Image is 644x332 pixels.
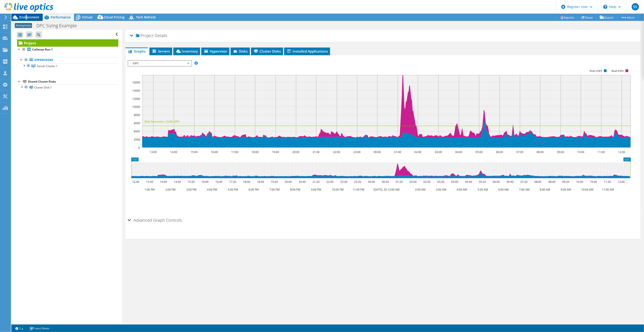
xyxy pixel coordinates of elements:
[576,180,583,184] text: 10:00
[19,15,39,19] span: Environment
[17,57,118,63] a: Hypervisors
[132,180,139,184] text: 12:40
[132,80,140,84] text: 16000
[590,69,602,73] text: Write IOPS
[216,180,223,184] text: 16:40
[252,150,259,154] text: 18:00
[632,3,639,10] span: SS
[272,150,279,154] text: 19:00
[34,23,84,28] h1: DPC Sizing Example
[521,180,528,184] text: 07:20
[243,180,250,184] text: 18:00
[82,15,92,19] span: Virtual
[231,150,239,154] text: 17:00
[327,180,334,184] text: 22:00
[590,180,597,184] text: 10:40
[496,150,503,154] text: 06:00
[152,49,170,53] span: Servers
[455,150,462,154] text: 04:00
[134,113,140,117] text: 8000
[204,49,227,53] span: Hypervisor
[28,79,118,84] div: Shared Cluster Disks
[617,14,638,21] a: More
[253,49,281,53] span: Cluster Disks
[12,325,26,331] a: 2
[341,180,348,184] text: 22:40
[51,15,71,19] span: Performance
[17,47,118,53] a: Collector Run 1
[128,49,146,53] span: Graphs
[415,150,422,154] text: 02:00
[562,180,569,184] text: 09:20
[286,49,328,53] span: Installed Applications
[202,180,209,184] text: 16:00
[451,180,458,184] text: 04:00
[144,120,179,123] text: 95th Percentile = 5346 IOPS
[17,63,118,69] a: Server Cluster 1
[374,150,381,154] text: 00:00
[26,325,53,331] a: Project Notes
[132,97,140,101] text: 12000
[146,180,153,184] text: 13:20
[136,33,154,38] span: Project
[549,180,556,184] text: 08:40
[285,180,292,184] text: 20:00
[598,150,605,154] text: 11:00
[557,150,564,154] text: 09:00
[313,150,320,154] text: 21:00
[479,180,486,184] text: 05:20
[160,180,167,184] text: 14:00
[191,150,198,154] text: 15:00
[396,180,403,184] text: 01:20
[299,180,306,184] text: 20:40
[435,150,442,154] text: 03:00
[476,150,483,154] text: 05:00
[603,5,607,9] svg: \n
[537,150,544,154] text: 08:00
[424,180,431,184] text: 02:40
[517,150,524,154] text: 07:00
[229,180,236,184] text: 17:20
[136,15,156,19] span: Tech Refresh
[138,146,140,150] text: 0
[382,180,389,184] text: 00:40
[150,150,157,154] text: 13:00
[271,180,278,184] text: 19:20
[233,49,248,53] span: Disks
[612,69,624,73] text: Read IOPS
[618,150,625,154] text: 12:00
[174,180,181,184] text: 14:40
[535,180,542,184] text: 08:00
[128,216,182,225] h2: Advanced Graph Controls
[130,61,189,66] span: IOPS
[577,150,584,154] text: 10:00
[293,150,300,154] text: 20:00
[132,105,140,109] text: 10000
[368,180,375,184] text: 00:00
[556,14,578,21] a: Reports
[410,180,417,184] text: 02:00
[134,138,140,141] text: 2000
[37,64,57,68] span: Server Cluster 1
[578,14,597,21] a: Share
[17,84,118,90] a: Cluster Disk 1
[438,180,445,184] text: 03:20
[211,150,218,154] text: 16:00
[155,33,167,38] span: Details
[134,121,140,125] text: 6000
[493,180,500,184] text: 06:00
[176,49,198,53] span: Inventory
[17,39,118,47] a: Project
[465,180,472,184] text: 04:40
[104,15,124,19] span: Cloud Pricing
[394,150,401,154] text: 01:00
[313,180,320,184] text: 21:20
[507,180,514,184] text: 06:40
[188,180,195,184] text: 15:20
[257,180,264,184] text: 18:40
[134,129,140,133] text: 4000
[32,48,53,51] b: Collector Run 1
[604,180,611,184] text: 11:20
[354,180,361,184] text: 23:20
[15,23,32,28] span: Anonymous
